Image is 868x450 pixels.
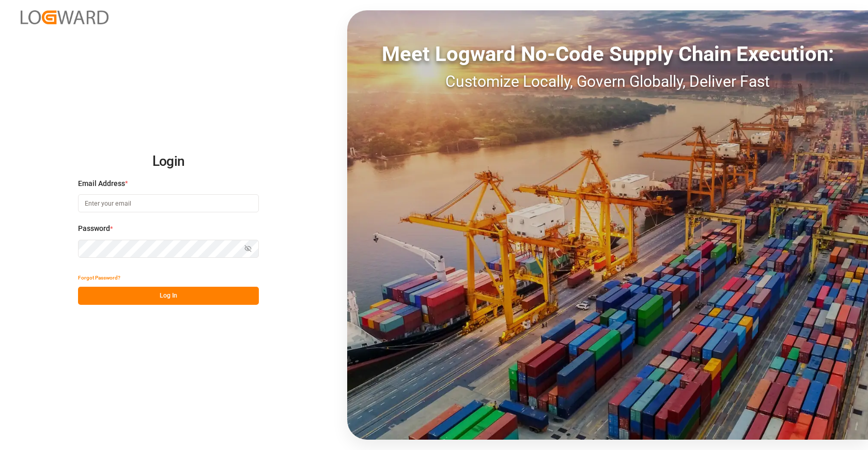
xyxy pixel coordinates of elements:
input: Enter your email [78,194,259,212]
img: Logward_new_orange.png [21,10,109,24]
span: Password [78,223,110,234]
div: Meet Logward No-Code Supply Chain Execution: [347,39,868,70]
span: Email Address [78,178,125,189]
button: Forgot Password? [78,269,120,287]
h2: Login [78,145,259,178]
button: Log In [78,287,259,305]
div: Customize Locally, Govern Globally, Deliver Fast [347,70,868,93]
